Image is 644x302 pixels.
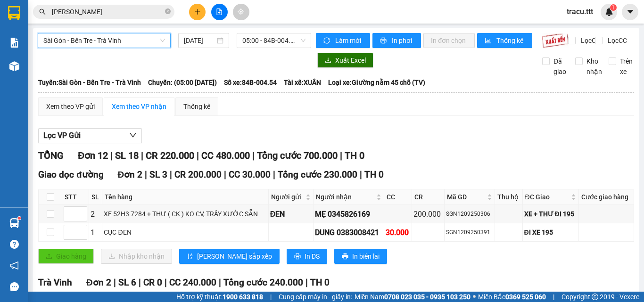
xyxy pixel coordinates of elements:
span: Số xe: 84B-004.54 [224,77,277,88]
span: [PERSON_NAME] sắp xếp [197,251,272,261]
div: 30.000 [386,227,410,238]
div: SGN1209250391 [446,228,493,237]
strong: 0369 525 060 [505,293,546,301]
span: download [325,57,331,65]
span: Đã giao [550,56,570,77]
span: close-circle [165,8,171,14]
div: 2 [91,208,100,220]
span: CR 0 [143,277,162,288]
span: Loại xe: Giường nằm 45 chỗ (TV) [328,77,425,88]
span: Người gửi [271,192,304,202]
input: 13/09/2025 [184,35,215,46]
div: ĐEN [270,208,312,220]
span: sync [323,37,331,45]
span: SL 18 [115,150,139,161]
span: 1 [611,4,615,11]
span: | [360,169,362,180]
div: 1 [91,227,100,238]
div: XE + THƯ ĐI 195 [524,209,577,219]
button: printerIn biên lai [334,249,387,264]
span: Mã GD [447,192,485,202]
span: Miền Nam [355,292,471,302]
span: Hỗ trợ kỹ thuật: [176,292,263,302]
span: search [39,8,46,15]
div: SGN1209250306 [446,210,493,219]
span: TH 0 [345,150,364,161]
span: TH 0 [364,169,384,180]
button: caret-down [622,4,638,20]
button: printerIn phơi [372,33,421,48]
b: Tuyến: Sài Gòn - Bến Tre - Trà Vinh [38,79,141,86]
span: SL 3 [149,169,167,180]
span: Lọc CC [604,35,628,46]
div: Xem theo VP gửi [46,101,95,112]
button: aim [233,4,249,20]
span: Sài Gòn - Bến Tre - Trà Vinh [43,33,165,48]
span: CR 220.000 [146,150,194,161]
span: printer [294,253,301,261]
span: Miền Bắc [478,292,546,302]
span: Cung cấp máy in - giấy in: [279,292,352,302]
span: | [270,292,272,302]
span: notification [10,261,19,270]
img: warehouse-icon [9,218,19,228]
button: plus [189,4,206,20]
span: | [139,277,141,288]
span: | [252,150,255,161]
span: tracu.ttt [559,6,601,17]
span: Lọc CR [577,35,602,46]
th: STT [62,189,89,205]
span: | [219,277,221,288]
img: 9k= [542,33,569,48]
span: Lọc VP Gửi [43,130,81,141]
span: Đơn 2 [118,169,143,180]
span: CC 480.000 [201,150,250,161]
button: downloadXuất Excel [317,53,373,68]
button: syncLàm mới [316,33,370,48]
button: printerIn DS [287,249,327,264]
span: | [305,277,308,288]
th: CC [384,189,412,205]
span: Giao dọc đường [38,169,104,180]
div: ĐI XE 195 [524,227,577,237]
span: Tổng cước 240.000 [223,277,303,288]
button: In đơn chọn [423,33,475,48]
span: Người nhận [316,192,375,202]
span: Đơn 12 [78,150,108,161]
span: aim [238,8,244,15]
span: Làm mới [335,35,363,46]
sup: 1 [18,217,21,220]
img: warehouse-icon [9,61,19,71]
span: | [197,150,199,161]
span: CC 30.000 [229,169,271,180]
span: 05:00 - 84B-004.54 [242,33,305,48]
span: question-circle [10,240,19,249]
span: | [114,277,116,288]
sup: 1 [610,4,617,11]
div: XE 52H3 7284 + THƯ ( CK ) KO CV, TRẦY XƯỚC SẴN [104,209,266,219]
input: Tìm tên, số ĐT hoặc mã đơn [52,7,163,17]
span: | [340,150,342,161]
img: icon-new-feature [605,8,613,16]
span: file-add [216,8,223,15]
span: sort-ascending [187,253,193,261]
span: CC 240.000 [169,277,216,288]
span: Tổng cước 700.000 [257,150,338,161]
span: | [224,169,226,180]
td: SGN1209250391 [445,223,495,242]
span: SL 6 [118,277,136,288]
div: Thống kê [183,101,210,112]
th: SL [89,189,102,205]
span: | [110,150,113,161]
span: TH 0 [310,277,330,288]
span: plus [194,8,201,15]
span: message [10,282,19,291]
div: 200.000 [413,208,443,220]
div: MẸ 0345826169 [315,208,383,220]
button: Lọc VP Gửi [38,128,142,143]
span: down [129,131,137,139]
span: | [145,169,147,180]
span: Thống kê [496,35,525,46]
span: In biên lai [352,251,380,261]
img: solution-icon [9,38,19,48]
